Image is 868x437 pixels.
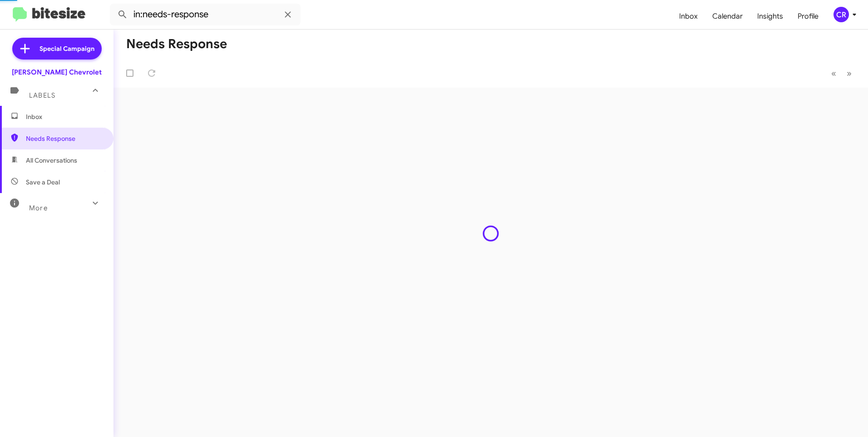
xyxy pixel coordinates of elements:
span: « [831,68,836,79]
a: Special Campaign [12,38,102,60]
h1: Needs Response [126,37,227,51]
span: Save a Deal [26,178,60,187]
span: Special Campaign [39,44,94,53]
span: Labels [29,91,55,99]
a: Insights [750,3,790,30]
span: All Conversations [26,156,77,165]
a: Inbox [672,3,705,30]
span: More [29,204,48,212]
button: CR [826,7,858,22]
span: » [847,68,852,79]
div: CR [833,7,849,22]
a: Calendar [705,3,750,30]
nav: Page navigation example [826,64,857,83]
a: Profile [790,3,826,30]
span: Needs Response [26,134,103,143]
span: Inbox [26,112,103,121]
input: Search [110,4,301,25]
button: Previous [826,64,842,83]
div: [PERSON_NAME] Chevrolet [12,68,102,77]
button: Next [841,64,857,83]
